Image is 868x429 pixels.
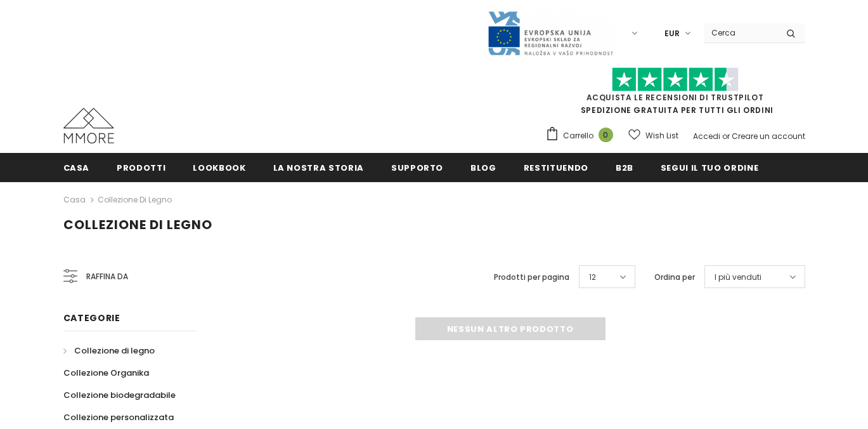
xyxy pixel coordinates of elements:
[63,406,174,428] a: Collezione personalizzata
[63,411,174,423] span: Collezione personalizzata
[487,10,614,56] img: Javni Razpis
[715,271,761,284] span: I più venduti
[63,153,90,181] a: Casa
[616,162,633,174] span: B2B
[654,271,695,284] label: Ordina per
[628,124,678,147] a: Wish List
[391,153,443,181] a: supporto
[661,153,758,181] a: Segui il tuo ordine
[732,131,805,142] a: Creare un account
[63,340,155,362] a: Collezione di legno
[722,131,730,142] span: or
[193,162,245,174] span: Lookbook
[563,129,593,142] span: Carrello
[645,129,678,142] span: Wish List
[494,271,569,284] label: Prodotti per pagina
[86,270,128,284] span: Raffina da
[470,153,496,181] a: Blog
[470,162,496,174] span: Blog
[487,27,614,38] a: Javni Razpis
[616,153,633,181] a: B2B
[63,384,176,406] a: Collezione biodegradabile
[524,162,588,174] span: Restituendo
[98,194,172,205] a: Collezione di legno
[612,67,739,92] img: Fidati di Pilot Stars
[193,153,245,181] a: Lookbook
[117,153,165,181] a: Prodotti
[74,345,155,357] span: Collezione di legno
[589,271,596,284] span: 12
[273,162,364,174] span: La nostra storia
[63,389,176,401] span: Collezione biodegradabile
[63,192,86,208] a: Casa
[117,162,165,174] span: Prodotti
[391,162,443,174] span: supporto
[586,92,764,103] a: Acquista le recensioni di TrustPilot
[545,126,619,145] a: Carrello 0
[664,27,680,40] span: EUR
[693,131,720,142] a: Accedi
[63,367,149,379] span: Collezione Organika
[63,108,114,143] img: Casi MMORE
[63,312,120,324] span: Categorie
[63,162,90,174] span: Casa
[524,153,588,181] a: Restituendo
[273,153,364,181] a: La nostra storia
[63,362,149,384] a: Collezione Organika
[704,23,777,42] input: Search Site
[661,162,758,174] span: Segui il tuo ordine
[599,128,613,142] span: 0
[545,73,805,115] span: SPEDIZIONE GRATUITA PER TUTTI GLI ORDINI
[63,216,212,234] span: Collezione di legno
